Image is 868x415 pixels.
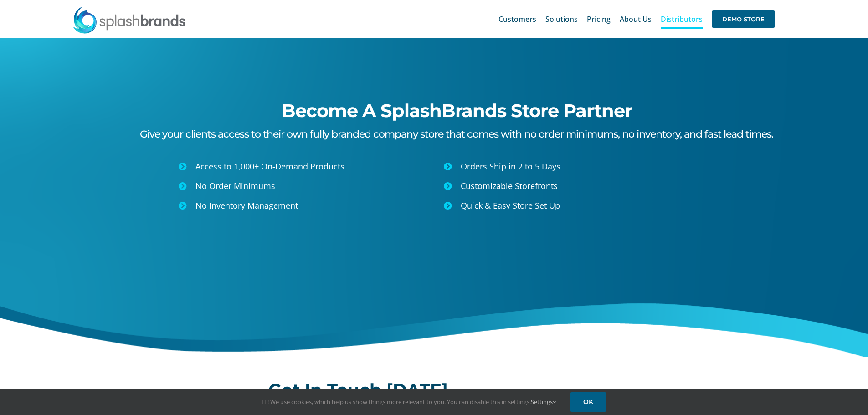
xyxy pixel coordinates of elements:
span: Distributors [661,15,703,23]
span: Orders Ship in 2 to 5 Days [461,161,560,172]
a: OK [570,392,606,412]
span: Give your clients access to their own fully branded company store that comes with no order minimu... [140,128,773,140]
span: Quick & Easy Store Set Up [461,200,560,211]
span: About Us [620,15,652,23]
nav: Main Menu [498,5,775,34]
a: Pricing [587,5,611,34]
span: Customizable Storefronts [461,180,558,191]
a: DEMO STORE [712,5,775,34]
span: Customers [498,15,536,23]
img: SplashBrands.com Logo [72,6,186,34]
span: No Inventory Management [195,200,298,211]
span: Pricing [587,15,611,23]
a: Customers [498,5,536,34]
span: Become A SplashBrands Store Partner [282,99,632,122]
h2: Get In Touch [DATE] [268,381,600,399]
span: Solutions [545,15,578,23]
span: Hi! We use cookies, which help us show things more relevant to you. You can disable this in setti... [262,398,556,406]
span: DEMO STORE [712,10,775,28]
span: Access to 1,000+ On-Demand Products [195,161,344,172]
a: Settings [531,398,556,406]
a: Distributors [661,5,703,34]
span: No Order Minimums [195,180,275,191]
